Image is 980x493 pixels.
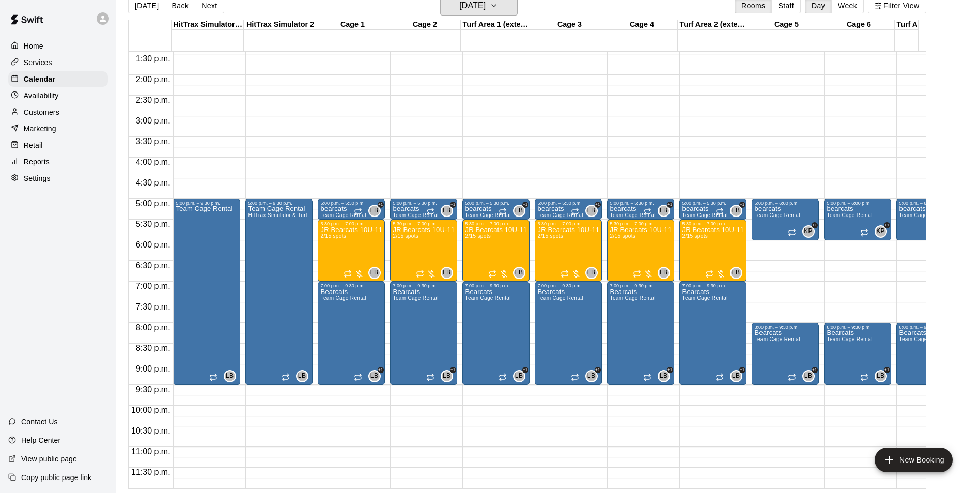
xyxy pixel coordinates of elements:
[595,367,601,373] span: +1
[682,233,708,239] span: 2/15 spots filled
[393,201,454,206] div: 5:00 p.m. – 5:30 p.m.
[8,121,108,136] a: Marketing
[248,212,371,218] span: HitTrax Simulator & Turf Area, HitTrax Simulator 2
[734,267,742,279] span: Luke Baker
[899,325,960,330] div: 8:00 p.m. – 9:30 p.m.
[450,367,456,373] span: +1
[875,448,953,472] button: add
[8,88,108,103] div: Availability
[824,199,891,240] div: 5:00 p.m. – 6:00 p.m.: bearcats
[370,371,378,381] span: LB
[133,344,173,352] span: 8:30 p.m.
[595,202,601,208] span: +1
[561,270,569,278] span: Recurring event
[426,373,434,381] span: Recurring event
[445,205,453,217] span: Luke Baker & 1 other
[535,220,602,282] div: 5:30 p.m. – 7:00 p.m.: JR Bearcats 10U-11U Fall/Winter Program at the Yard
[24,90,59,101] p: Availability
[610,233,635,239] span: 2/15 spots filled
[585,370,598,382] div: Luke Baker
[827,201,888,206] div: 5:00 p.m. – 6:00 p.m.
[441,370,453,382] div: Luke Baker
[535,282,602,385] div: 7:00 p.m. – 9:30 p.m.: Bearcats
[662,205,670,217] span: Luke Baker & 1 other
[682,295,728,301] span: Team Cage Rental
[465,233,491,239] span: 2/15 spots filled
[806,225,815,238] span: Kevin Phillip & 1 other
[133,282,173,290] span: 7:00 p.m.
[678,20,750,30] div: Turf Area 2 (extension)
[416,270,424,278] span: Recurring event
[176,201,237,206] div: 5:00 p.m. – 9:30 p.m.
[344,270,352,278] span: Recurring event
[895,20,967,30] div: Turf Area 3 (extension)
[884,222,890,228] span: +1
[827,325,888,330] div: 8:00 p.m. – 9:30 p.m.
[884,367,890,373] span: +1
[462,220,530,282] div: 5:30 p.m. – 7:00 p.m.: JR Bearcats 10U-11U Fall/Winter Program at the Yard
[368,267,381,279] div: Luke Baker
[827,212,873,218] span: Team Cage Rental
[441,205,453,217] div: Luke Baker
[875,370,887,382] div: Luke Baker
[667,367,673,373] span: +1
[802,370,815,382] div: Luke Baker
[390,282,457,385] div: 7:00 p.m. – 9:30 p.m.: Bearcats
[368,370,381,382] div: Luke Baker
[24,74,55,84] p: Calendar
[8,38,108,54] a: Home
[715,373,724,381] span: Recurring event
[705,270,713,278] span: Recurring event
[679,220,746,282] div: 5:30 p.m. – 7:00 p.m.: JR Bearcats 10U-11U Fall/Winter Program at the Yard
[607,199,674,220] div: 5:00 p.m. – 5:30 p.m.: bearcats
[8,71,108,87] a: Calendar
[585,205,598,217] div: Luke Baker
[465,201,526,206] div: 5:00 p.m. – 5:30 p.m.
[715,208,724,216] span: Recurring event
[587,371,595,381] span: LB
[589,267,598,279] span: Luke Baker
[8,154,108,170] a: Reports
[465,283,526,288] div: 7:00 p.m. – 9:30 p.m.
[517,370,525,382] span: Luke Baker & 1 other
[610,221,671,226] div: 5:30 p.m. – 7:00 p.m.
[316,20,388,30] div: Cage 1
[321,201,382,206] div: 5:00 p.m. – 5:30 p.m.
[755,325,816,330] div: 8:00 p.m. – 9:30 p.m.
[209,373,217,381] span: Recurring event
[804,226,813,237] span: KP
[393,283,454,288] div: 7:00 p.m. – 9:30 p.m.
[533,20,605,30] div: Cage 3
[8,104,108,120] a: Customers
[321,283,382,288] div: 7:00 p.m. – 9:30 p.m.
[755,212,800,218] span: Team Cage Rental
[860,228,868,237] span: Recurring event
[282,373,290,381] span: Recurring event
[682,283,743,288] div: 7:00 p.m. – 9:30 p.m.
[378,367,384,373] span: +1
[443,206,450,216] span: LB
[515,371,523,381] span: LB
[755,336,800,342] span: Team Cage Rental
[822,20,895,30] div: Cage 6
[658,205,670,217] div: Luke Baker
[370,268,378,278] span: LB
[682,201,743,206] div: 5:00 p.m. – 5:30 p.m.
[462,199,530,220] div: 5:00 p.m. – 5:30 p.m.: bearcats
[354,208,362,216] span: Recurring event
[750,20,822,30] div: Cage 5
[589,205,598,217] span: Luke Baker & 1 other
[812,367,818,373] span: +1
[876,226,885,237] span: KP
[499,208,507,216] span: Recurring event
[732,268,740,278] span: LB
[393,221,454,226] div: 5:30 p.m. – 7:00 p.m.
[660,268,667,278] span: LB
[21,435,60,445] p: Help Center
[730,267,742,279] div: Luke Baker
[24,173,51,183] p: Settings
[24,124,56,134] p: Marketing
[372,370,381,382] span: Luke Baker & 1 other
